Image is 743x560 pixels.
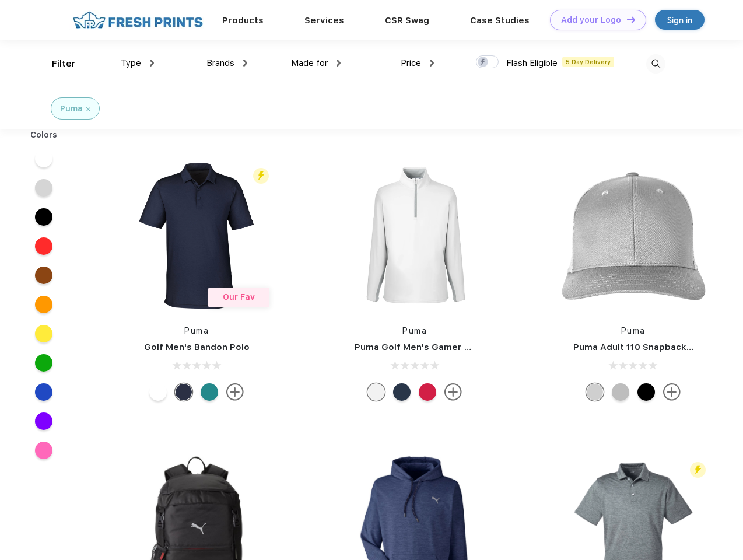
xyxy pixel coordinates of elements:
img: more.svg [226,383,244,401]
span: Made for [291,58,328,68]
img: dropdown.png [337,60,341,66]
span: Brands [206,58,234,68]
div: Sign in [667,13,692,27]
img: flash_active_toggle.svg [253,168,269,184]
img: dropdown.png [430,60,434,66]
span: Type [121,58,141,68]
img: fo%20logo%202.webp [69,10,206,30]
div: Bright White [149,383,167,401]
a: Sign in [655,10,705,30]
img: filter_cancel.svg [86,107,90,111]
img: DT [627,16,635,23]
img: func=resize&h=266 [119,158,274,313]
img: dropdown.png [150,60,154,66]
div: Navy Blazer [393,383,411,401]
a: Products [222,15,264,26]
span: Our Fav [223,292,255,302]
div: Colors [22,129,66,141]
a: Puma [402,326,427,335]
a: Puma [621,326,646,335]
a: Services [304,15,344,26]
img: dropdown.png [243,60,247,66]
div: Pma Blk Pma Blk [637,383,655,401]
img: func=resize&h=266 [556,158,711,313]
div: Navy Blazer [175,383,192,401]
span: Flash Eligible [506,58,558,68]
a: CSR Swag [385,15,429,26]
a: Puma [184,326,209,335]
div: Ski Patrol [419,383,436,401]
img: more.svg [444,383,462,401]
img: more.svg [663,383,681,401]
span: 5 Day Delivery [562,57,614,67]
div: Quarry with Brt Whit [612,383,629,401]
img: func=resize&h=266 [337,158,492,313]
div: Add your Logo [561,15,621,25]
a: Puma Golf Men's Gamer Golf Quarter-Zip [355,342,539,352]
div: Quarry Brt Whit [586,383,604,401]
img: flash_active_toggle.svg [690,462,706,478]
div: Puma [60,103,83,115]
div: Filter [52,57,76,71]
div: Bright White [367,383,385,401]
span: Price [401,58,421,68]
img: desktop_search.svg [646,54,665,73]
div: Green Lagoon [201,383,218,401]
a: Golf Men's Bandon Polo [144,342,250,352]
